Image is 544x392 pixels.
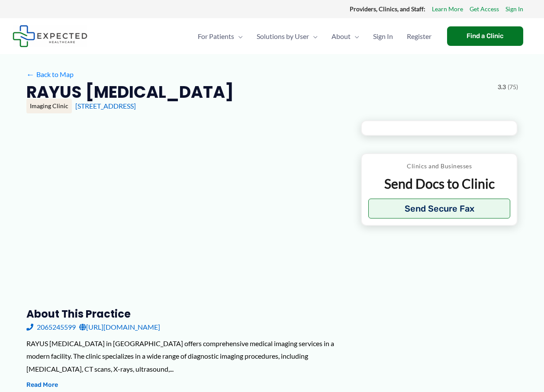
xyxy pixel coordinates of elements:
[432,3,463,15] a: Learn More
[351,21,359,51] span: Menu Toggle
[26,70,35,78] span: ←
[368,199,511,218] button: Send Secure Fax
[309,21,318,51] span: Menu Toggle
[26,321,76,334] a: 2065245599
[368,161,511,172] p: Clinics and Businesses
[26,337,347,376] div: RAYUS [MEDICAL_DATA] in [GEOGRAPHIC_DATA] offers comprehensive medical imaging services in a mode...
[325,21,366,51] a: AboutMenu Toggle
[234,21,243,51] span: Menu Toggle
[447,26,523,46] a: Find a Clinic
[332,21,351,51] span: About
[400,21,438,51] a: Register
[191,21,438,51] nav: Primary Site Navigation
[366,21,400,51] a: Sign In
[75,102,136,110] a: [STREET_ADDRESS]
[257,21,309,51] span: Solutions by User
[368,175,511,192] p: Send Docs to Clinic
[26,68,74,81] a: ←Back to Map
[407,21,431,51] span: Register
[79,321,160,334] a: [URL][DOMAIN_NAME]
[505,3,523,15] a: Sign In
[350,5,425,13] strong: Providers, Clinics, and Staff:
[250,21,325,51] a: Solutions by UserMenu Toggle
[26,81,234,103] h2: RAYUS [MEDICAL_DATA]
[191,21,250,51] a: For PatientsMenu Toggle
[26,380,58,390] button: Read More
[13,25,87,47] img: Expected Healthcare Logo - side, dark font, small
[498,81,506,93] span: 3.3
[26,307,347,321] h3: About this practice
[508,81,518,93] span: (75)
[373,21,393,51] span: Sign In
[26,99,72,113] div: Imaging Clinic
[470,3,499,15] a: Get Access
[198,21,234,51] span: For Patients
